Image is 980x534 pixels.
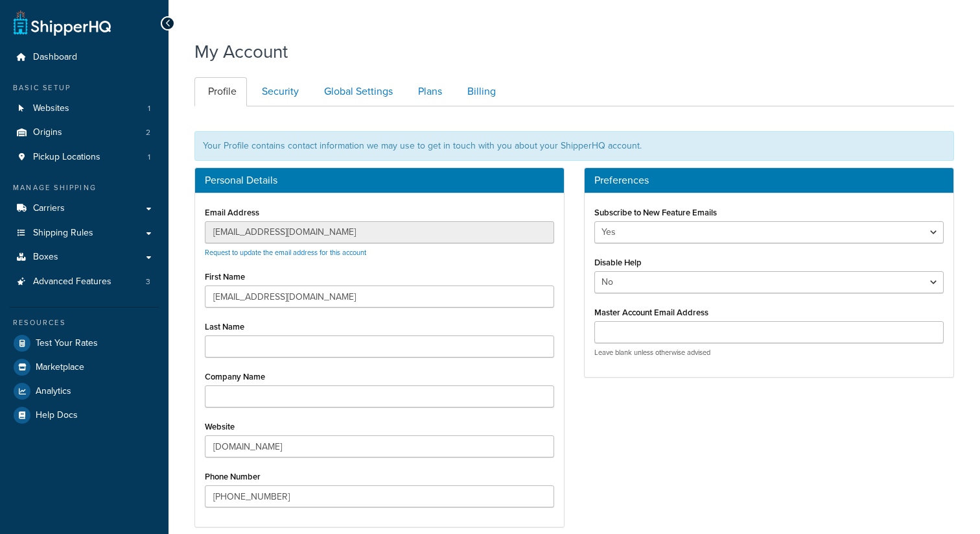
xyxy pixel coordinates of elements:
span: Boxes [33,252,58,263]
a: Pickup Locations 1 [10,145,159,169]
a: Dashboard [10,45,159,69]
label: Master Account Email Address [594,308,708,317]
span: Help Docs [36,410,78,421]
h1: My Account [194,39,288,64]
a: Websites 1 [10,97,159,121]
div: Basic Setup [10,82,159,93]
a: Carriers [10,197,159,221]
div: Manage Shipping [10,182,159,193]
div: Resources [10,317,159,328]
label: Subscribe to New Feature Emails [594,208,717,217]
a: ShipperHQ Home [14,10,111,36]
a: Plans [404,77,452,106]
a: Profile [194,77,247,106]
a: Analytics [10,380,159,403]
div: Your Profile contains contact information we may use to get in touch with you about your ShipperH... [194,131,954,161]
span: Origins [33,127,62,138]
a: Origins 2 [10,121,159,145]
span: Analytics [36,386,71,397]
label: Email Address [205,208,259,217]
label: Last Name [205,322,244,332]
a: Marketplace [10,356,159,379]
span: 1 [148,103,150,114]
a: Boxes [10,245,159,269]
li: Websites [10,97,159,121]
label: Disable Help [594,258,642,267]
span: Marketplace [36,362,84,373]
a: Shipping Rules [10,221,159,245]
label: Website [205,422,235,431]
a: Test Your Rates [10,332,159,355]
span: Dashboard [33,52,77,63]
a: Advanced Features 3 [10,270,159,294]
a: Help Docs [10,404,159,427]
li: Origins [10,121,159,145]
span: 1 [148,152,150,163]
span: Shipping Rules [33,228,93,239]
span: 3 [146,276,150,287]
label: First Name [205,272,245,282]
a: Security [248,77,309,106]
span: Websites [33,103,69,114]
a: Global Settings [310,77,403,106]
li: Advanced Features [10,270,159,294]
h3: Personal Details [205,175,554,186]
span: Pickup Locations [33,152,100,163]
label: Phone Number [205,472,261,481]
span: 2 [146,127,150,138]
li: Pickup Locations [10,145,159,169]
p: Leave blank unless otherwise advised [594,348,944,358]
a: Request to update the email address for this account [205,247,366,258]
span: Advanced Features [33,276,111,287]
span: Test Your Rates [36,338,98,349]
h3: Preferences [594,175,944,186]
span: Carriers [33,203,65,214]
a: Billing [454,77,506,106]
label: Company Name [205,372,265,382]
